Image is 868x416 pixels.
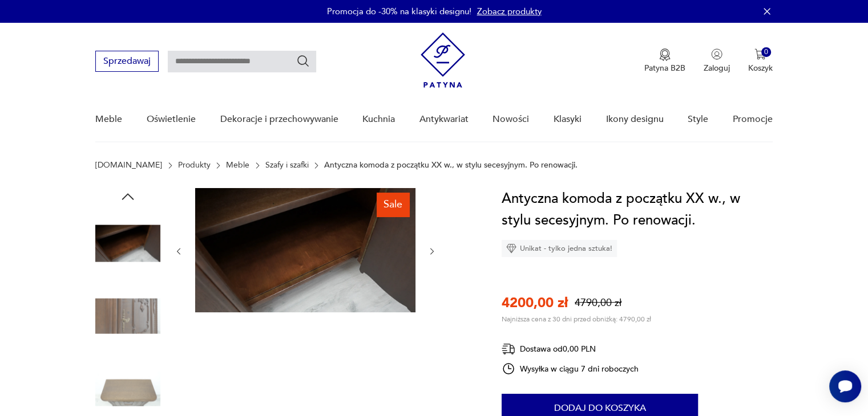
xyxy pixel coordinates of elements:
[327,6,471,17] p: Promocja do -30% na klasyki designu!
[829,370,861,402] iframe: Smartsupp widget button
[419,97,469,141] a: Antykwariat
[95,211,160,276] img: Zdjęcie produktu Antyczna komoda z początku XX w., w stylu secesyjnym. Po renowacji.
[506,243,516,254] img: Ikona diamentu
[195,188,415,312] img: Zdjęcie produktu Antyczna komoda z początku XX w., w stylu secesyjnym. Po renowacji.
[502,188,773,231] h1: Antyczna komoda z początku XX w., w stylu secesyjnym. Po renowacji.
[324,161,578,170] p: Antyczna komoda z początku XX w., w stylu secesyjnym. Po renowacji.
[421,32,465,88] img: Patyna - sklep z meblami i dekoracjami vintage
[554,97,582,141] a: Klasyki
[704,48,730,74] button: Zaloguj
[748,63,773,74] p: Koszyk
[502,240,617,257] div: Unikat - tylko jedna sztuka!
[95,58,159,66] a: Sprzedawaj
[220,97,338,141] a: Dekoracje i przechowywanie
[95,97,122,141] a: Meble
[362,97,395,141] a: Kuchnia
[377,193,409,217] div: Sale
[644,48,685,74] a: Ikona medaluPatyna B2B
[226,161,249,170] a: Meble
[761,47,771,57] div: 0
[265,161,309,170] a: Szafy i szafki
[95,161,162,170] a: [DOMAIN_NAME]
[575,296,621,310] p: 4790,00 zł
[502,342,515,356] img: Ikona dostawy
[502,315,651,324] p: Najniższa cena z 30 dni przed obniżką: 4790,00 zł
[147,97,196,141] a: Oświetlenie
[605,97,663,141] a: Ikony designu
[644,48,685,74] button: Patyna B2B
[502,293,568,312] p: 4200,00 zł
[711,48,722,60] img: Ikonka użytkownika
[502,342,639,356] div: Dostawa od 0,00 PLN
[492,97,529,141] a: Nowości
[95,51,159,72] button: Sprzedawaj
[95,284,160,349] img: Zdjęcie produktu Antyczna komoda z początku XX w., w stylu secesyjnym. Po renowacji.
[688,97,708,141] a: Style
[502,362,639,376] div: Wysyłka w ciągu 7 dni roboczych
[178,161,211,170] a: Produkty
[644,63,685,74] p: Patyna B2B
[296,54,310,68] button: Szukaj
[733,97,773,141] a: Promocje
[659,48,671,61] img: Ikona medalu
[477,6,542,17] a: Zobacz produkty
[754,48,766,60] img: Ikona koszyka
[748,48,773,74] button: 0Koszyk
[704,63,730,74] p: Zaloguj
